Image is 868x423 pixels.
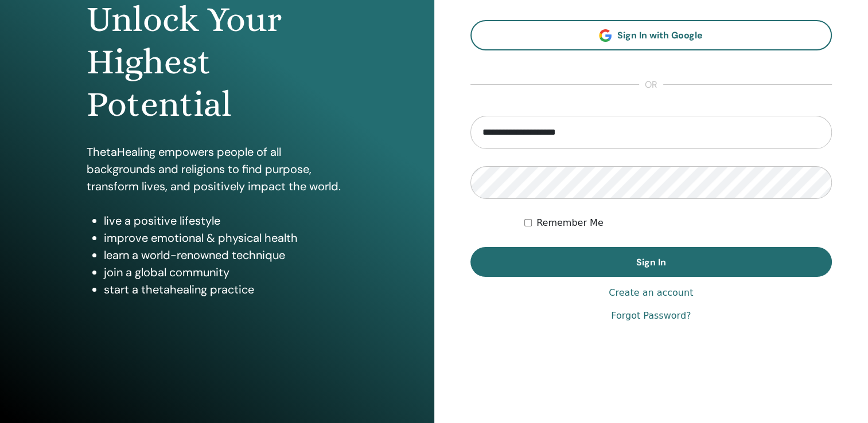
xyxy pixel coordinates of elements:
[470,20,832,50] a: Sign In with Google
[104,212,347,229] li: live a positive lifestyle
[104,246,347,264] li: learn a world-renowned technique
[617,29,703,41] span: Sign In with Google
[639,78,663,92] span: or
[104,281,347,298] li: start a thetahealing practice
[636,256,666,268] span: Sign In
[104,264,347,281] li: join a global community
[536,216,604,230] label: Remember Me
[470,247,832,277] button: Sign In
[524,216,832,230] div: Keep me authenticated indefinitely or until I manually logout
[611,309,691,323] a: Forgot Password?
[609,286,693,300] a: Create an account
[87,143,347,195] p: ThetaHealing empowers people of all backgrounds and religions to find purpose, transform lives, a...
[104,229,347,246] li: improve emotional & physical health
